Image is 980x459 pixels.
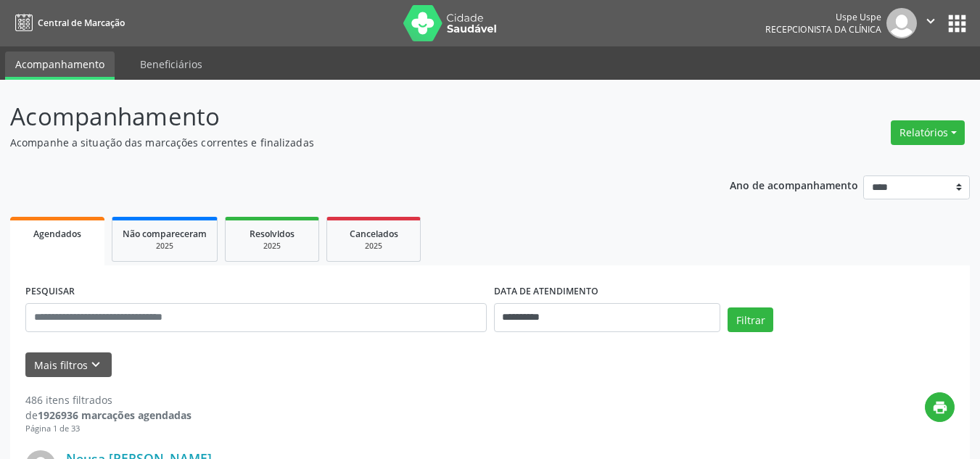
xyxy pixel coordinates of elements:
[944,11,970,36] button: apps
[25,408,192,423] div: de
[38,408,192,422] strong: 1926936 marcações agendadas
[765,11,881,23] div: Uspe Uspe
[25,281,75,303] label: PESQUISAR
[33,228,81,240] span: Agendados
[5,51,115,80] a: Acompanhamento
[886,8,917,38] img: img
[337,241,410,252] div: 2025
[730,175,858,194] p: Ano de acompanhamento
[923,13,939,29] i: 
[130,51,213,77] a: Beneficiários
[123,241,207,252] div: 2025
[494,281,598,303] label: DATA DE ATENDIMENTO
[38,17,125,29] span: Central de Marcação
[10,99,682,135] p: Acompanhamento
[236,241,308,252] div: 2025
[10,135,682,150] p: Acompanhe a situação das marcações correntes e finalizadas
[88,357,104,373] i: keyboard_arrow_down
[25,392,192,408] div: 486 itens filtrados
[10,11,125,35] a: Central de Marcação
[765,23,881,36] span: Recepcionista da clínica
[925,392,955,422] button: print
[123,228,207,240] span: Não compareceram
[25,352,112,378] button: Mais filtroskeyboard_arrow_down
[350,228,398,240] span: Cancelados
[917,8,944,38] button: 
[250,228,295,240] span: Resolvidos
[25,423,192,435] div: Página 1 de 33
[932,400,948,415] i: print
[728,307,773,332] button: Filtrar
[891,120,965,145] button: Relatórios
